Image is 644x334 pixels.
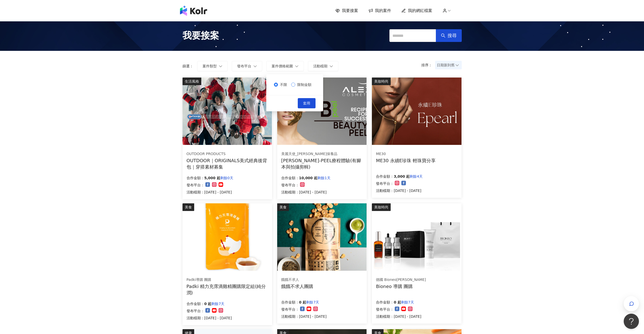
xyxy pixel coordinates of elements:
[197,61,228,71] button: 案件類型
[281,299,299,305] p: 合作金額：
[277,203,289,211] div: 美食
[281,182,299,188] p: 發布平台：
[376,283,426,290] div: Bioneo 導購 團購
[281,306,299,312] p: 發布平台：
[183,78,201,85] div: 生活風格
[232,61,262,71] button: 發布平台
[183,64,193,68] p: 篩選：
[401,299,414,305] p: 剩餘7天
[183,203,272,271] img: Padki 精力充霈滴雞精(團購限定組)
[211,301,224,307] p: 剩餘7天
[394,173,410,179] p: 3,000 起
[272,64,293,68] span: 案件價格範圍
[187,189,233,195] p: 活動檔期：[DATE] - [DATE]
[187,283,268,296] div: Padki 精力充霈滴雞精團購限定組(純分潤)
[436,29,462,42] button: 搜尋
[203,64,217,68] span: 案件類型
[183,203,194,211] div: 美食
[187,308,204,314] p: 發布平台：
[299,299,306,305] p: 0 起
[281,157,363,170] div: [PERSON_NAME]-PEEL療程體驗(有腳本與拍攝剪輯)
[376,299,394,305] p: 合作金額：
[281,313,327,320] p: 活動檔期：[DATE] - [DATE]
[441,33,445,38] span: search
[237,64,251,68] span: 發布平台
[295,82,313,87] span: 限制金額
[368,8,391,13] a: 我的案件
[187,315,232,321] p: 活動檔期：[DATE] - [DATE]
[624,314,639,329] iframe: Help Scout Beacon - Open
[266,61,304,71] button: 案件價格範圍
[437,61,460,69] span: 日期新到舊
[187,182,204,188] p: 發布平台：
[187,175,204,181] p: 合作金額：
[306,299,319,305] p: 剩餘7天
[308,61,338,71] button: 活動檔期
[298,98,316,108] button: 套用
[281,151,362,157] div: 美麗天使_[PERSON_NAME]保養品
[401,8,432,13] a: 我的網紅檔案
[376,306,394,312] p: 發布平台：
[372,203,461,271] img: 百妮保濕逆齡美白系列
[299,175,318,181] p: 10,000 起
[394,299,401,305] p: 0 起
[187,277,268,282] div: Padki導購 團購
[335,8,358,13] a: 我要接案
[187,151,268,157] div: OUTDOOR PRODUCTS
[376,151,436,157] div: ME30
[281,277,313,282] div: 餓餓不求人
[410,173,423,179] p: 剩餘4天
[204,301,212,307] p: 0 起
[342,8,358,13] span: 我要接案
[376,173,394,179] p: 合作金額：
[376,313,421,320] p: 活動檔期：[DATE] - [DATE]
[204,175,220,181] p: 5,000 起
[278,82,289,87] span: 不限
[281,175,299,181] p: 合作金額：
[183,78,272,145] img: 【OUTDOOR】ORIGINALS美式經典後背包M
[281,189,331,195] p: 活動檔期：[DATE] - [DATE]
[303,101,310,105] span: 套用
[372,203,391,211] div: 美妝時尚
[183,29,219,42] span: 我要接案
[421,63,435,67] p: 排序：
[372,78,391,85] div: 美妝時尚
[372,78,461,145] img: ME30 永續E珍珠 系列輕珠寶
[277,203,367,271] img: 餓餓不求人系列
[448,33,457,38] span: 搜尋
[187,157,268,170] div: OUTDOOR｜ORIGINALS美式經典後背包｜穿搭素材募集
[376,180,394,187] p: 發布平台：
[187,301,204,307] p: 合作金額：
[180,6,207,16] img: logo
[376,188,423,194] p: 活動檔期：[DATE] - [DATE]
[376,157,436,164] div: ME30 永續E珍珠 輕珠寶分享
[281,283,313,290] div: 餓餓不求人團購
[318,175,331,181] p: 剩餘1天
[313,64,327,68] span: 活動檔期
[408,8,432,13] span: 我的網紅檔案
[220,175,233,181] p: 剩餘0天
[376,277,426,282] div: 德國 Bioneo[PERSON_NAME]
[375,8,391,13] span: 我的案件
